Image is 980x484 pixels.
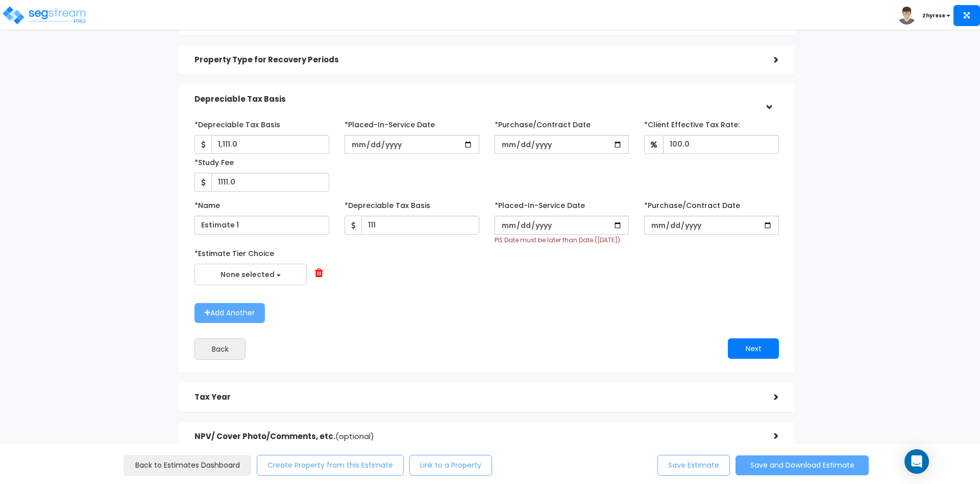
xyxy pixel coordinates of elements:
[194,95,758,104] h5: Depreciable Tax Basis
[194,393,758,402] h5: Tax Year
[644,197,740,211] label: *Purchase/Contract Date
[194,432,758,441] h5: NPV/ Cover Photo/Comments, etc.
[194,154,234,168] label: *Study Fee
[257,455,404,476] button: Create Property from this Estimate
[736,455,869,475] button: Save and Download Estimate
[495,197,585,211] label: *Placed-In-Service Date
[194,264,307,285] button: None selected
[761,89,776,109] div: >
[345,197,430,211] label: *Depreciable Tax Basis
[194,116,280,130] label: *Depreciable Tax Basis
[758,428,779,444] div: >
[220,269,275,280] span: None selected
[644,116,740,130] label: *Client Effective Tax Rate:
[728,338,779,359] button: Next
[335,431,374,442] span: (optional)
[194,56,758,64] h5: Property Type for Recovery Periods
[495,236,620,244] small: PIS Date must be later than Date ([DATE])
[194,245,274,259] label: *Estimate Tier Choice
[758,389,779,405] div: >
[657,455,730,476] button: Save Estimate
[2,5,88,26] img: logo_pro_r.png
[758,52,779,68] div: >
[194,197,220,211] label: *Name
[922,12,945,19] b: Zhyrese
[194,303,265,323] button: Add Another
[904,449,929,474] div: Open Intercom Messenger
[345,116,435,130] label: *Placed-In-Service Date
[495,116,591,130] label: *Purchase/Contract Date
[409,455,492,476] button: Link to a Property
[898,7,916,25] img: avatar.png
[124,455,251,476] a: Back to Estimates Dashboard
[194,338,246,360] button: Back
